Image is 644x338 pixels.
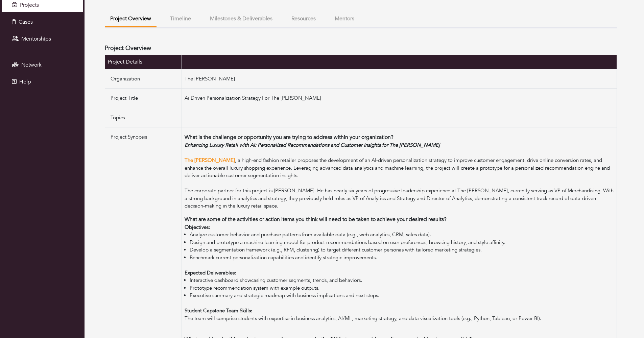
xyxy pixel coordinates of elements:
[2,15,83,29] a: Cases
[185,142,440,148] em: Enhancing Luxury Retail with AI: Personalized Recommendations and Customer Insights for The [PERS...
[105,11,157,27] button: Project Overview
[21,61,42,69] span: Network
[190,231,614,239] li: Analyze customer behavior and purchase patterns from available data (e.g., web analytics, CRM, sa...
[105,55,182,69] th: Project Details
[105,89,182,108] td: Project Title
[190,254,614,262] li: Benchmark current personalization capabilities and identify strategic improvements.
[185,215,614,223] p: What are some of the activities or action items you think will need to be taken to achieve your d...
[19,18,33,26] span: Cases
[185,269,236,276] strong: Expected Deliverables:
[185,307,252,314] strong: Student Capstone Team Skills:
[329,11,360,26] button: Mentors
[190,246,614,254] li: Develop a segmentation framework (e.g., RFM, clustering) to target different customer personas wi...
[21,35,51,43] span: Mentorships
[182,69,617,89] td: The [PERSON_NAME]
[190,292,614,299] li: Executive summary and strategic roadmap with business implications and next steps.
[182,89,617,108] td: Ai Driven Personalization Strategy For The [PERSON_NAME]
[185,133,614,141] p: What is the challenge or opportunity you are trying to address within your organization?
[2,32,83,46] a: Mentorships
[185,299,614,322] div: The team will comprise students with expertise in business analytics, AI/ML, marketing strategy, ...
[2,58,83,72] a: Network
[190,239,614,246] li: Design and prototype a machine learning model for product recommendations based on user preferenc...
[190,276,614,284] li: Interactive dashboard showcasing customer segments, trends, and behaviors.
[205,11,278,26] button: Milestones & Deliverables
[185,141,614,210] div: , a high-end fashion retailer proposes the development of an AI-driven personalization strategy t...
[105,108,182,127] td: Topics
[20,1,39,9] span: Projects
[185,224,210,231] strong: Objectives:
[19,78,31,86] span: Help
[2,75,83,89] a: Help
[185,157,235,164] a: The [PERSON_NAME]
[105,69,182,89] td: Organization
[105,45,617,52] h4: Project Overview
[286,11,321,26] button: Resources
[165,11,196,26] button: Timeline
[190,284,614,292] li: Prototype recommendation system with example outputs.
